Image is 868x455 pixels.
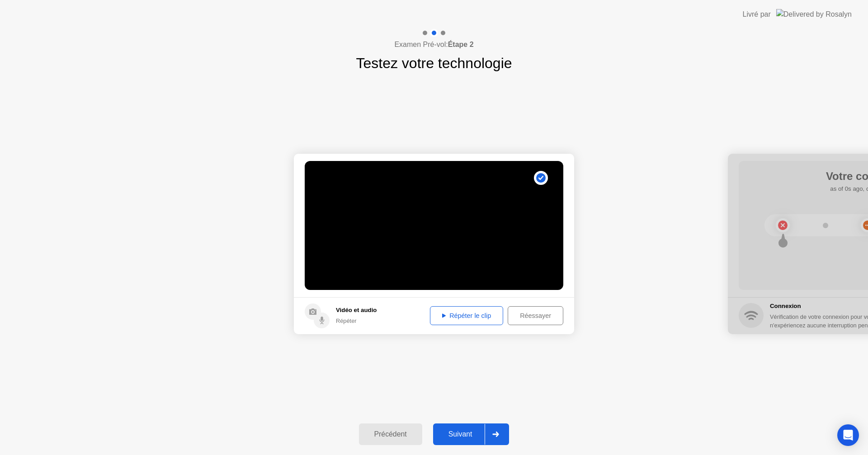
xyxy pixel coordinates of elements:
div: Répéter le clip [433,312,500,319]
div: Précédent [362,430,420,438]
img: Delivered by Rosalyn [776,9,852,19]
div: Réessayer [511,312,560,319]
h1: Testez votre technologie [356,52,512,74]
button: Précédent [359,423,422,445]
button: Répéter le clip [430,306,503,325]
div: Suivant [436,430,485,438]
button: Suivant [433,423,509,445]
button: Réessayer [508,306,563,325]
div: Livré par [743,9,771,20]
h5: Vidéo et audio [336,306,377,315]
h4: Examen Pré-vol: [394,39,473,50]
b: Étape 2 [448,41,474,48]
div: Répéter [336,317,377,325]
div: Open Intercom Messenger [837,424,859,446]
